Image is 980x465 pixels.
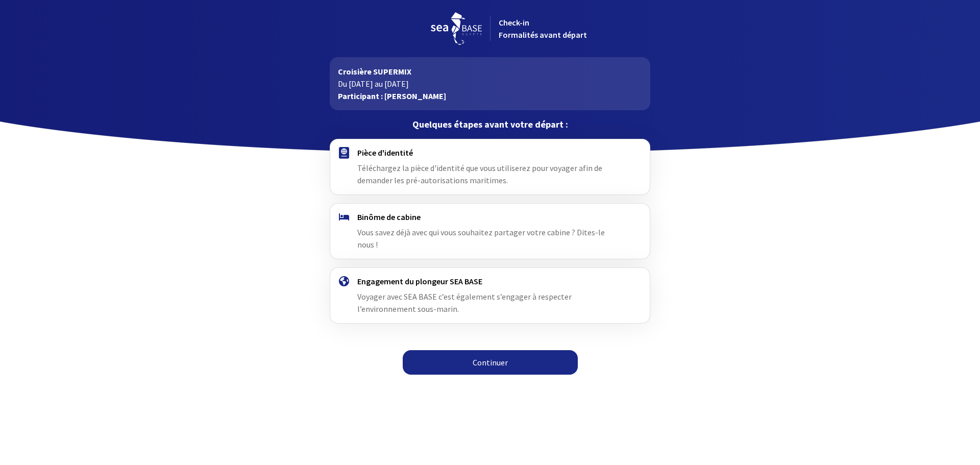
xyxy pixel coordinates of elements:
p: Quelques étapes avant votre départ : [330,118,650,131]
p: Du [DATE] au [DATE] [338,78,642,90]
img: binome.svg [339,213,349,221]
h4: Pièce d'identité [357,148,622,158]
h4: Binôme de cabine [357,212,622,222]
span: Check-in Formalités avant départ [499,17,587,40]
span: Téléchargez la pièce d'identité que vous utiliserez pour voyager afin de demander les pré-autoris... [357,163,602,185]
img: engagement.svg [339,276,349,286]
h4: Engagement du plongeur SEA BASE [357,276,622,286]
img: logo_seabase.svg [431,12,482,45]
p: Participant : [PERSON_NAME] [338,90,642,102]
img: passport.svg [339,147,349,159]
a: Continuer [403,350,578,375]
p: Croisière SUPERMIX [338,65,642,78]
span: Vous savez déjà avec qui vous souhaitez partager votre cabine ? Dites-le nous ! [357,227,605,250]
span: Voyager avec SEA BASE c’est également s’engager à respecter l’environnement sous-marin. [357,291,572,314]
